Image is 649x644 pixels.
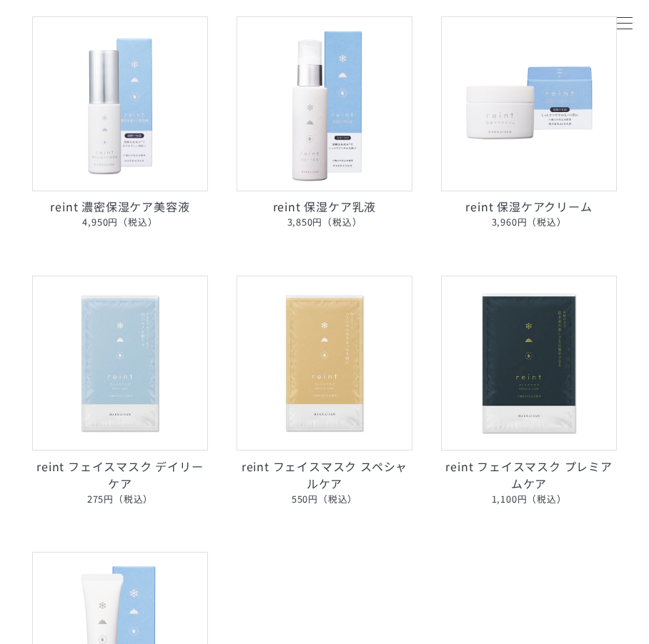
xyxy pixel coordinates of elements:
[32,276,207,451] img: reint フェイスマスク デイリーケア
[441,215,616,230] span: 3,960円（税込）
[237,215,412,230] span: 3,850円（税込）
[237,198,412,230] p: reint 保湿ケア乳液
[441,276,616,451] img: reint フェイスマスク プレミアムケア
[237,276,412,506] a: reint フェイスマスク スペシャルケア reint フェイスマスク スペシャルケア550円（税込）
[32,276,207,506] a: reint フェイスマスク デイリーケア reint フェイスマスク デイリーケア275円（税込）
[441,16,616,191] img: reint 保湿ケアクリーム
[32,16,207,230] a: reint 濃密保湿ケア美容液 reint 濃密保湿ケア美容液4,950円（税込）
[32,492,207,507] span: 275円（税込）
[237,458,412,507] p: reint フェイスマスク スペシャルケア
[32,458,207,507] p: reint フェイスマスク デイリーケア
[32,198,207,230] p: reint 濃密保湿ケア美容液
[441,458,616,507] p: reint フェイスマスク プレミアムケア
[32,16,207,191] img: reint 濃密保湿ケア美容液
[441,492,616,507] span: 1,100円（税込）
[441,16,616,230] a: reint 保湿ケアクリーム reint 保湿ケアクリーム3,960円（税込）
[32,215,207,230] span: 4,950円（税込）
[441,198,616,230] p: reint 保湿ケアクリーム
[237,492,412,507] span: 550円（税込）
[237,16,412,230] a: reint 保湿ケア乳液 reint 保湿ケア乳液3,850円（税込）
[237,276,412,451] img: reint フェイスマスク スペシャルケア
[237,16,412,191] img: reint 保湿ケア乳液
[441,276,616,506] a: reint フェイスマスク プレミアムケア reint フェイスマスク プレミアムケア1,100円（税込）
